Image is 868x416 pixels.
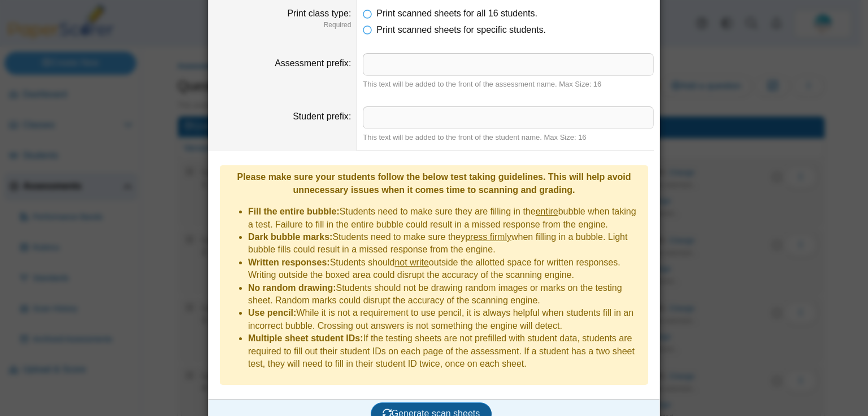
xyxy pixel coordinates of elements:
label: Print class type [287,8,351,18]
span: Print scanned sheets for specific students. [376,25,546,35]
u: entire [536,207,558,216]
b: Use pencil: [248,308,296,318]
li: Students should outside the allotted space for written responses. Writing outside the boxed area ... [248,256,643,282]
li: Students should not be drawing random images or marks on the testing sheet. Random marks could di... [248,282,643,307]
b: Please make sure your students follow the below test taking guidelines. This will help avoid unne... [237,172,631,194]
li: While it is not a requirement to use pencil, it is always helpful when students fill in an incorr... [248,307,643,332]
label: Student prefix [293,111,351,121]
u: not write [394,258,428,267]
b: Dark bubble marks: [248,232,332,242]
li: If the testing sheets are not prefilled with student data, students are required to fill out thei... [248,332,643,370]
b: Fill the entire bubble: [248,207,340,216]
label: Assessment prefix [275,58,351,68]
li: Students need to make sure they when filling in a bubble. Light bubble fills could result in a mi... [248,231,643,256]
div: This text will be added to the front of the assessment name. Max Size: 16 [363,79,654,89]
b: No random drawing: [248,283,336,293]
b: Written responses: [248,258,330,267]
dfn: Required [214,20,351,30]
li: Students need to make sure they are filling in the bubble when taking a test. Failure to fill in ... [248,205,643,231]
b: Multiple sheet student IDs: [248,333,363,343]
span: Print scanned sheets for all 16 students. [376,8,537,18]
u: press firmly [465,232,511,242]
div: This text will be added to the front of the student name. Max Size: 16 [363,132,654,143]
